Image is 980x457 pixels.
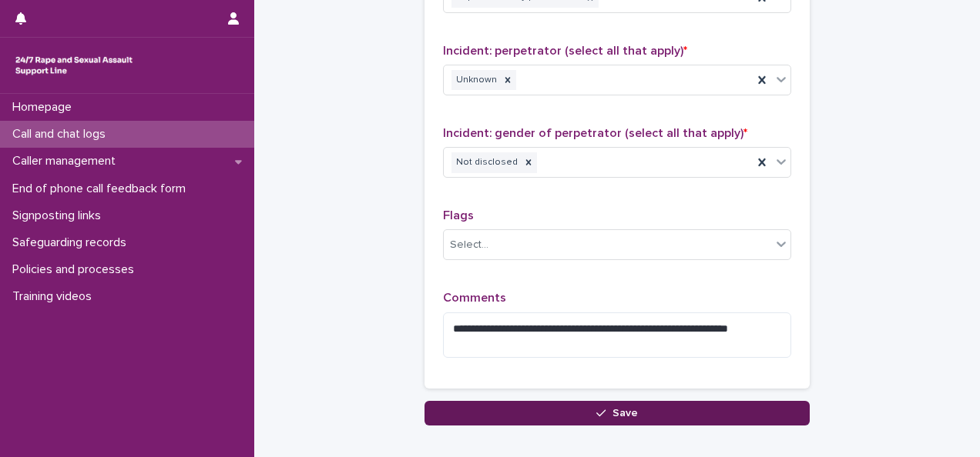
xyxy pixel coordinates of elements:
[6,182,198,196] p: End of phone call feedback form
[425,401,810,425] button: Save
[6,208,113,223] p: Signposting links
[6,235,139,250] p: Safeguarding records
[451,70,499,91] div: Unknown
[443,45,687,57] span: Incident: perpetrator (select all that apply)
[6,262,146,277] p: Policies and processes
[443,209,474,222] span: Flags
[451,152,520,173] div: Not disclosed
[6,127,118,142] p: Call and chat logs
[6,100,84,115] p: Homepage
[12,50,136,81] img: rhQMoQhaT3yELyF149Cw
[6,154,128,168] p: Caller management
[6,289,104,304] p: Training videos
[443,127,747,139] span: Incident: gender of perpetrator (select all that apply)
[443,292,506,304] span: Comments
[612,408,638,419] span: Save
[450,237,488,253] div: Select...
